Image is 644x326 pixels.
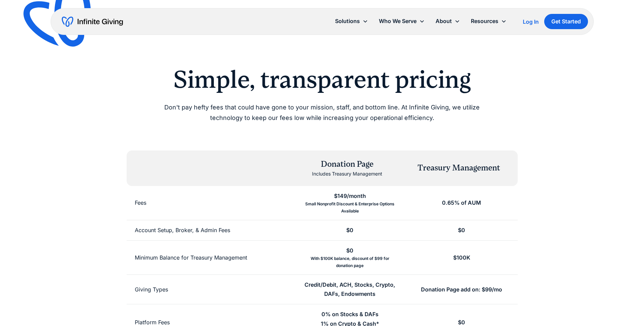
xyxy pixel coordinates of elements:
[523,18,539,26] a: Log In
[523,19,539,24] div: Log In
[544,14,588,29] a: Get Started
[148,102,496,123] p: Don't pay hefty fees that could have gone to your mission, staff, and bottom line. At Infinite Gi...
[302,255,398,269] div: With $100K balance, discount of $99 for donation page
[471,17,498,26] div: Resources
[335,17,360,26] div: Solutions
[453,253,470,262] div: $100K
[373,14,430,28] div: Who We Serve
[312,170,382,178] div: Includes Treasury Management
[421,285,502,294] div: Donation Page add on: $99/mo
[148,65,496,94] h2: Simple, transparent pricing
[442,198,481,207] div: 0.65% of AUM
[334,191,366,201] div: $149/month
[135,226,230,235] div: Account Setup, Broker, & Admin Fees
[135,253,247,262] div: Minimum Balance for Treasury Management
[62,16,123,27] a: home
[379,17,417,26] div: Who We Serve
[430,14,465,28] div: About
[135,198,146,207] div: Fees
[135,285,168,294] div: Giving Types
[458,226,465,235] div: $0
[346,226,353,235] div: $0
[302,280,398,299] div: Credit/Debit, ACH, Stocks, Crypto, DAFs, Endowments
[465,14,512,28] div: Resources
[346,246,353,255] div: $0
[302,201,398,215] div: Small Nonprofit Discount & Enterprise Options Available
[436,17,452,26] div: About
[418,162,500,174] div: Treasury Management
[330,14,373,28] div: Solutions
[312,159,382,170] div: Donation Page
